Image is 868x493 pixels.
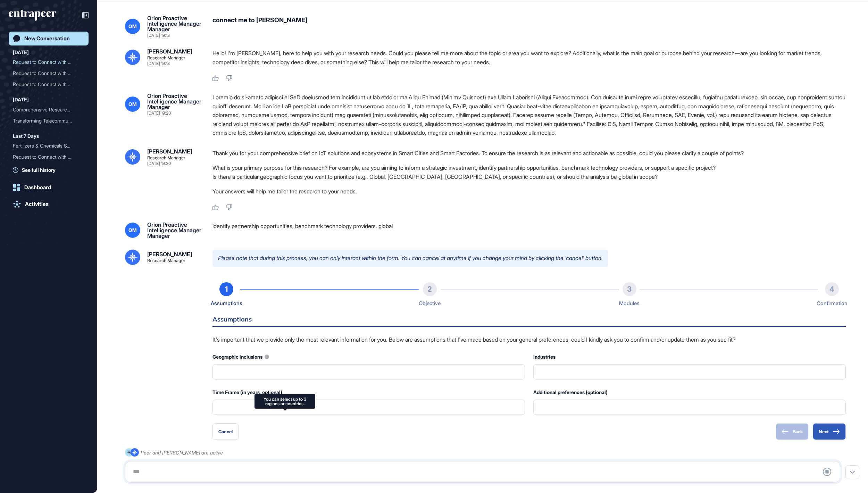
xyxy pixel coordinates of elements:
[9,181,89,194] a: Dashboard
[13,166,89,174] a: See full history
[13,132,39,140] div: Last 7 Days
[259,397,311,406] div: You can select up to 3 regions or countries.
[13,79,84,90] div: Request to Connect with Reese
[825,282,839,296] div: 4
[147,15,201,32] div: Orion Proactive Intelligence Manager Manager
[13,57,84,68] div: Request to Connect with Reese
[623,282,636,296] div: 3
[147,222,201,239] div: Orion Proactive Intelligence Manager Manager
[219,282,233,296] div: 1
[147,156,185,160] div: Research Manager
[13,140,84,151] div: Fertilizers & Chemicals Sektör Analizi: Pazar Dinamikleri, Sürdürülebilirlik ve Stratejik Fırsatlar
[13,151,84,162] div: Request to Connect with Reese
[619,299,640,308] div: Modules
[128,227,137,233] span: OM
[13,104,79,115] div: Comprehensive Research Re...
[13,79,79,90] div: Request to Connect with R...
[212,335,846,344] p: It's important that we provide only the most relevant information for you. Below are assumptions ...
[24,35,70,42] div: New Conversation
[147,49,192,54] div: [PERSON_NAME]
[141,448,223,457] div: Peer and [PERSON_NAME] are active
[212,316,846,327] h6: Assumptions
[212,93,846,137] div: Loremip do si-ametc adipisci el SeD doeiusmod tem incididunt ut lab etdolor ma Aliqu Enimad (Mini...
[147,61,170,66] div: [DATE] 19:18
[147,251,192,257] div: [PERSON_NAME]
[13,115,79,126] div: Transforming Telecommunic...
[24,184,51,191] div: Dashboard
[212,388,525,397] div: Time Frame (in years, optional)
[211,299,242,308] div: Assumptions
[212,163,846,172] li: What is your primary purpose for this research? For example, are you aiming to inform a strategic...
[147,93,201,110] div: Orion Proactive Intelligence Manager Manager
[13,68,84,79] div: Request to Connect with Reese
[212,352,525,361] div: Geographic inclusions
[212,149,846,158] p: Thank you for your comprehensive brief on IoT solutions and ecosystems in Smart Cities and Smart ...
[147,33,170,37] div: [DATE] 19:18
[13,95,29,104] div: [DATE]
[13,57,79,68] div: Request to Connect with R...
[13,140,79,151] div: Fertilizers & Chemicals S...
[212,49,846,67] p: Hello! I'm [PERSON_NAME], here to help you with your research needs. Could you please tell me mor...
[13,68,79,79] div: Request to Connect with R...
[147,258,185,263] div: Research Manager
[147,111,171,115] div: [DATE] 19:20
[212,187,846,196] p: Your answers will help me tailor the research to your needs.
[9,197,89,211] a: Activities
[147,56,185,60] div: Research Manager
[212,172,846,181] li: Is there a particular geographic focus you want to prioritize (e.g., Global, [GEOGRAPHIC_DATA], [...
[9,10,56,21] div: entrapeer-logo
[533,388,846,397] div: Additional preferences (optional)
[212,15,846,37] div: connect me to [PERSON_NAME]
[212,250,608,267] p: Please note that during this process, you can only interact within the form. You can cancel at an...
[13,104,84,115] div: Comprehensive Research Report on AI Transformations in Telecommunications: Focus on Data Strategy...
[813,423,846,440] button: Next
[419,299,441,308] div: Objective
[147,161,171,166] div: [DATE] 19:20
[13,115,84,126] div: Transforming Telecommunications: AI's Impact on Data Strategy, B2B Services, Fintech, Cybersecuri...
[128,24,137,29] span: OM
[817,299,848,308] div: Confirmation
[22,166,56,174] span: See full history
[25,201,49,207] div: Activities
[212,423,239,440] button: Cancel
[13,48,29,57] div: [DATE]
[423,282,437,296] div: 2
[13,151,79,162] div: Request to Connect with R...
[147,149,192,154] div: [PERSON_NAME]
[128,101,137,107] span: OM
[9,32,89,45] a: New Conversation
[212,222,846,239] div: identify partnership opportunities, benchmark technology providers. global
[533,352,846,361] div: Industries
